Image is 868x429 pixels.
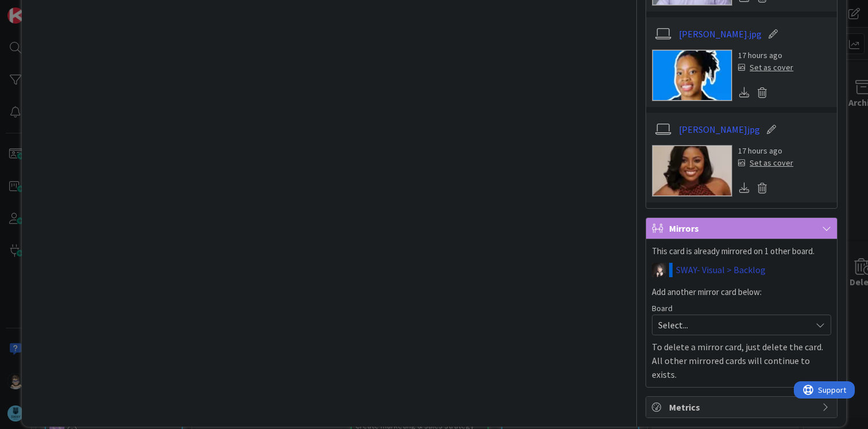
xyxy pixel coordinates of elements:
p: This card is already mirrored on 1 other board. [652,245,831,258]
a: [PERSON_NAME].jpg [679,27,762,41]
div: 17 hours ago [738,49,793,62]
span: Select... [658,317,805,333]
a: [PERSON_NAME]jpg [679,122,760,136]
div: 17 hours ago [738,145,793,157]
p: To delete a mirror card, just delete the card. All other mirrored cards will continue to exists. [652,340,831,381]
div: Set as cover [738,157,793,169]
span: Board [652,304,673,312]
span: Support [24,2,52,16]
span: Metrics [669,400,816,414]
div: Download [738,181,751,196]
p: Add another mirror card below: [652,286,831,299]
div: Set as cover [738,62,793,74]
div: Download [738,85,751,100]
img: BN [652,263,666,277]
span: Mirrors [669,221,816,235]
a: SWAY- Visual > Backlog [676,263,766,277]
